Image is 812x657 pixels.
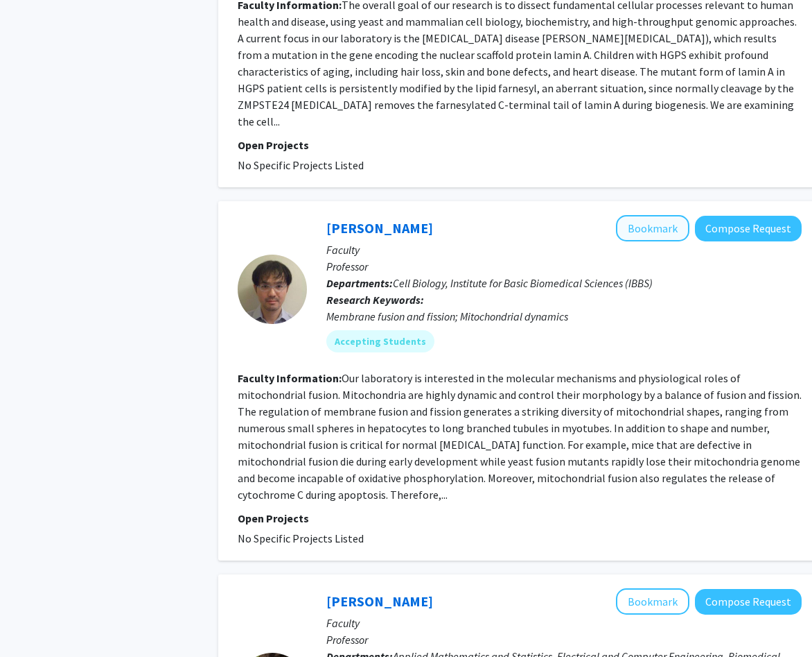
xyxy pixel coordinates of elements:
[326,631,802,648] p: Professor
[326,330,434,352] mat-chip: Accepting Students
[326,276,393,290] b: Departments:
[393,276,653,290] span: Cell Biology, Institute for Basic Biomedical Sciences (IBBS)
[326,219,433,237] a: [PERSON_NAME]
[616,588,689,615] button: Add Pablo Iglesias to Bookmarks
[238,510,802,527] p: Open Projects
[695,216,802,241] button: Compose Request to Hiromi Sesaki
[238,371,802,502] fg-read-more: Our laboratory is interested in the molecular mechanisms and physiological roles of mitochondrial...
[238,371,342,385] b: Faculty Information:
[326,308,802,325] div: Membrane fusion and fission; Mitochondrial dynamics
[695,589,802,615] button: Compose Request to Pablo Iglesias
[10,595,59,647] iframe: Chat
[238,158,364,172] span: No Specific Projects Listed
[616,215,689,241] button: Add Hiromi Sesaki to Bookmarks
[326,592,433,610] a: [PERSON_NAME]
[326,293,424,307] b: Research Keywords:
[326,241,802,258] p: Faculty
[238,531,364,545] span: No Specific Projects Listed
[238,137,802,153] p: Open Projects
[326,615,802,631] p: Faculty
[326,258,802,275] p: Professor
